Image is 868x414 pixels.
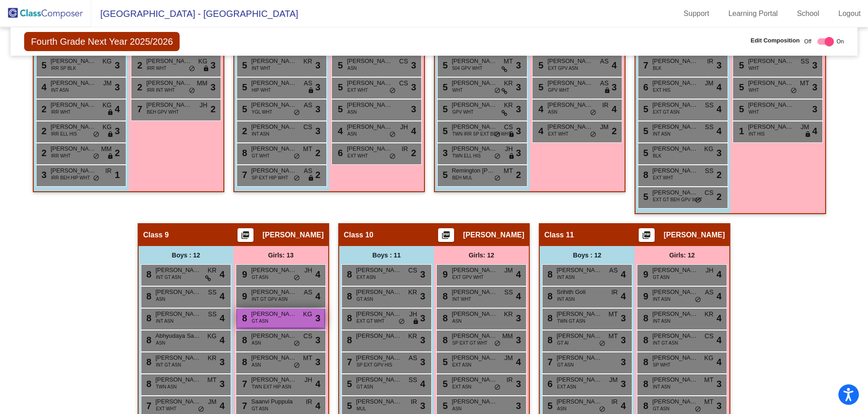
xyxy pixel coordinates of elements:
[805,131,811,138] span: lock
[147,87,175,94] span: IRR INT WHT
[653,87,671,94] span: EXT HIS
[548,57,593,66] span: [PERSON_NAME] [PERSON_NAME]
[156,274,181,281] span: INT GT ASN
[402,144,408,154] span: IR
[504,122,513,132] span: CS
[304,166,312,176] span: AS
[452,174,472,181] span: BEH MUL
[143,231,169,240] span: Class 9
[347,100,393,110] span: [PERSON_NAME]
[315,146,320,160] span: 2
[548,109,558,115] span: ASN
[347,65,357,72] span: ASN
[336,82,343,92] span: 5
[653,109,680,115] span: EXT GT ASN
[294,153,300,160] span: do_not_disturb_alt
[411,102,416,116] span: 3
[251,144,297,153] span: [PERSON_NAME]
[233,246,328,264] div: Girls: 13
[208,266,217,275] span: KR
[356,274,376,281] span: EXT ASN
[135,60,142,70] span: 2
[39,60,46,70] span: 5
[516,58,521,72] span: 3
[748,100,794,110] span: [PERSON_NAME]
[641,60,648,70] span: 7
[452,65,482,72] span: 504 GPV WHT
[93,131,99,138] span: do_not_disturb_alt
[189,65,195,73] span: do_not_disturb_alt
[315,168,320,182] span: 2
[344,231,373,240] span: Class 10
[612,124,617,138] span: 2
[452,266,497,275] span: [PERSON_NAME]
[452,57,497,66] span: [PERSON_NAME]
[635,246,729,264] div: Girls: 12
[516,267,521,281] span: 4
[336,60,343,70] span: 5
[146,79,192,88] span: [PERSON_NAME]
[452,166,497,175] span: Remington [PERSON_NAME]
[652,57,698,66] span: [PERSON_NAME]
[812,102,817,116] span: 3
[220,267,225,281] span: 4
[653,174,673,181] span: EXT WHT
[115,146,120,160] span: 2
[748,57,794,66] span: [PERSON_NAME]
[251,122,297,131] span: [PERSON_NAME]
[408,288,417,297] span: KR
[494,131,501,138] span: do_not_disturb_alt
[652,79,698,88] span: [PERSON_NAME]
[347,131,357,137] span: ASN
[347,144,393,153] span: [PERSON_NAME]
[51,109,71,115] span: IRR WHT
[93,153,99,160] span: do_not_disturb_alt
[411,146,416,160] span: 2
[251,79,297,88] span: [PERSON_NAME]
[107,131,114,138] span: lock
[544,231,574,240] span: Class 11
[304,79,312,88] span: AS
[51,100,96,110] span: [PERSON_NAME]
[200,100,207,110] span: JH
[452,274,484,281] span: EXT GPV WHT
[737,60,744,70] span: 5
[146,57,192,66] span: [PERSON_NAME]
[557,266,602,275] span: [PERSON_NAME]
[504,79,513,88] span: KR
[653,65,661,72] span: BLK
[308,87,314,94] span: lock
[748,79,794,88] span: [PERSON_NAME]
[790,6,827,21] a: School
[107,153,114,160] span: lock
[411,80,416,94] span: 3
[494,153,501,160] span: do_not_disturb_alt
[621,267,626,281] span: 4
[211,80,216,94] span: 3
[717,102,722,116] span: 4
[749,65,759,72] span: WHT
[717,58,722,72] span: 3
[389,153,396,160] span: do_not_disturb_alt
[203,65,209,73] span: lock
[706,266,713,275] span: JH
[652,122,698,131] span: [PERSON_NAME]
[705,166,713,176] span: SS
[612,58,617,72] span: 4
[147,65,166,72] span: IRR WHT
[315,58,320,72] span: 3
[356,266,402,275] span: [PERSON_NAME]
[452,100,497,110] span: [PERSON_NAME] [PERSON_NAME]
[155,266,201,275] span: [PERSON_NAME]
[103,79,112,88] span: JM
[440,170,448,180] span: 5
[800,79,809,88] span: MT
[653,152,661,159] span: BLK
[652,166,698,175] span: [PERSON_NAME]
[548,131,568,137] span: EXT WHT
[812,80,817,94] span: 3
[516,146,521,160] span: 3
[717,124,722,138] span: 4
[641,104,648,114] span: 5
[434,246,529,264] div: Girls: 12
